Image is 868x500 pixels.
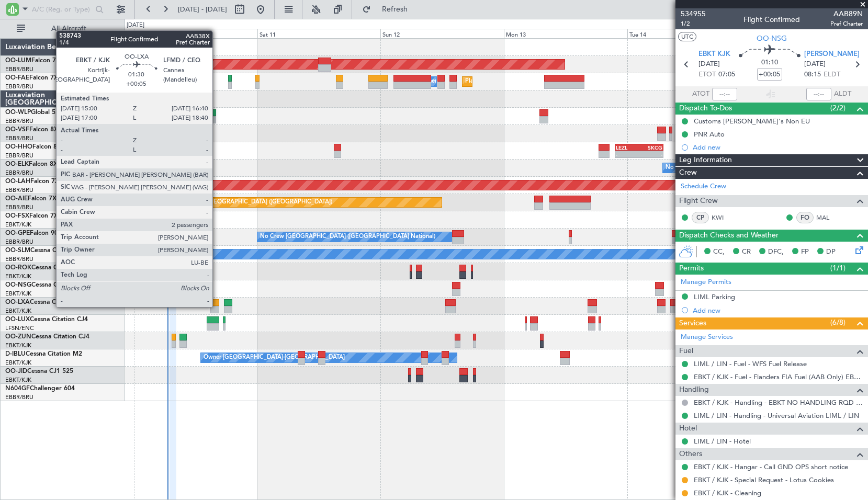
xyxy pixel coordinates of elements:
a: OO-GPEFalcon 900EX EASy II [5,230,92,236]
a: OO-WLPGlobal 5500 [5,109,66,116]
span: Dispatch To-Dos [679,103,732,115]
a: EBBR/BRU [5,117,33,125]
button: UTC [678,32,696,41]
span: OO-NSG [757,33,787,44]
div: PNR Auto [694,130,725,139]
span: Fuel [679,345,693,357]
div: Customs [PERSON_NAME]'s Non EU [694,117,810,126]
div: Add new [693,306,863,315]
span: 1/2 [681,19,706,28]
a: LIML / LIN - Handling - Universal Aviation LIML / LIN [694,411,859,420]
span: OO-FSX [5,213,29,219]
a: OO-ZUNCessna Citation CJ4 [5,334,89,340]
div: [DATE] [127,21,144,30]
div: Fri 10 [134,29,257,38]
a: LFSN/ENC [5,324,34,332]
a: N604GFChallenger 604 [5,385,75,392]
button: All Aircraft [12,20,114,37]
span: 07:05 [718,70,735,80]
a: OO-NSGCessna Citation CJ4 [5,282,89,288]
a: Manage Permits [681,277,731,288]
span: Crew [679,167,697,179]
span: ETOT [698,70,716,80]
div: Flight Confirmed [743,14,800,25]
a: Manage Services [681,332,733,343]
a: OO-SLMCessna Citation XLS [5,247,88,254]
a: EBKT/KJK [5,359,31,367]
a: EBBR/BRU [5,83,33,90]
a: EBKT / KJK - Cleaning [694,488,761,497]
span: 534955 [681,8,706,19]
span: All Aircraft [27,25,110,32]
span: D-IBLU [5,351,26,357]
span: OO-SLM [5,247,30,254]
div: Owner [GEOGRAPHIC_DATA]-[GEOGRAPHIC_DATA] [204,350,345,366]
a: OO-LUXCessna Citation CJ4 [5,316,88,323]
div: Sun 12 [380,29,504,38]
a: LIML / LIN - Hotel [694,437,751,446]
a: EBBR/BRU [5,186,33,194]
span: OO-HHO [5,144,32,150]
a: OO-LXACessna Citation CJ4 [5,299,88,305]
span: [DATE] [698,59,720,70]
span: FP [801,247,809,257]
span: OO-LUM [5,58,31,64]
div: No Crew [GEOGRAPHIC_DATA] ([GEOGRAPHIC_DATA] National) [666,160,841,176]
a: EBBR/BRU [5,152,33,160]
a: EBBR/BRU [5,393,33,401]
span: OO-GPE [5,230,30,236]
div: Planned Maint [GEOGRAPHIC_DATA] ([GEOGRAPHIC_DATA]) [167,195,332,210]
span: ALDT [834,89,851,99]
span: OO-ZUN [5,334,31,340]
a: OO-FAEFalcon 7X [5,75,58,81]
span: Hotel [679,423,697,435]
div: No Crew [GEOGRAPHIC_DATA] ([GEOGRAPHIC_DATA] National) [260,229,435,245]
span: OO-ROK [5,265,31,271]
a: OO-HHOFalcon 8X [5,144,61,150]
a: LIML / LIN - Fuel - WFS Fuel Release [694,359,807,368]
a: OO-LAHFalcon 7X [5,178,59,185]
a: EBBR/BRU [5,255,33,263]
span: [DATE] - [DATE] [178,5,227,14]
a: EBKT/KJK [5,290,31,298]
a: EBBR/BRU [5,238,33,246]
a: EBBR/BRU [5,134,33,142]
div: CP [692,212,709,223]
a: EBBR/BRU [5,65,33,73]
span: Refresh [373,6,417,13]
span: EBKT KJK [698,49,730,60]
span: [PERSON_NAME] [804,49,860,60]
input: A/C (Reg. or Type) [32,2,92,17]
div: Planned Maint [GEOGRAPHIC_DATA] ([GEOGRAPHIC_DATA] National) [167,56,357,72]
span: OO-AIE [5,196,28,202]
span: Leg Information [679,154,732,166]
a: MAL [816,213,840,222]
a: EBKT / KJK - Special Request - Lotus Cookies [694,475,834,484]
a: EBKT/KJK [5,221,31,229]
span: OO-NSG [5,282,31,288]
a: OO-FSXFalcon 7X [5,213,58,219]
span: (1/1) [830,263,846,274]
input: --:-- [712,88,737,100]
span: OO-LUX [5,316,30,323]
a: EBBR/BRU [5,203,33,211]
span: AAB89N [830,8,863,19]
div: Tue 14 [627,29,751,38]
a: EBKT/KJK [5,272,31,280]
div: FO [796,212,814,223]
span: 01:10 [761,58,778,68]
span: Permits [679,263,704,275]
span: Handling [679,384,709,396]
a: OO-VSFFalcon 8X [5,127,58,133]
span: N604GF [5,385,30,392]
button: Refresh [357,1,420,18]
div: SKCG [639,144,663,151]
div: Add new [693,143,863,152]
span: CR [742,247,751,257]
a: EBKT / KJK - Fuel - Flanders FIA Fuel (AAB Only) EBKT / KJK [694,372,863,381]
span: Pref Charter [830,19,863,28]
span: OO-VSF [5,127,29,133]
a: OO-AIEFalcon 7X [5,196,57,202]
span: ATOT [692,89,709,99]
span: OO-JID [5,368,27,374]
